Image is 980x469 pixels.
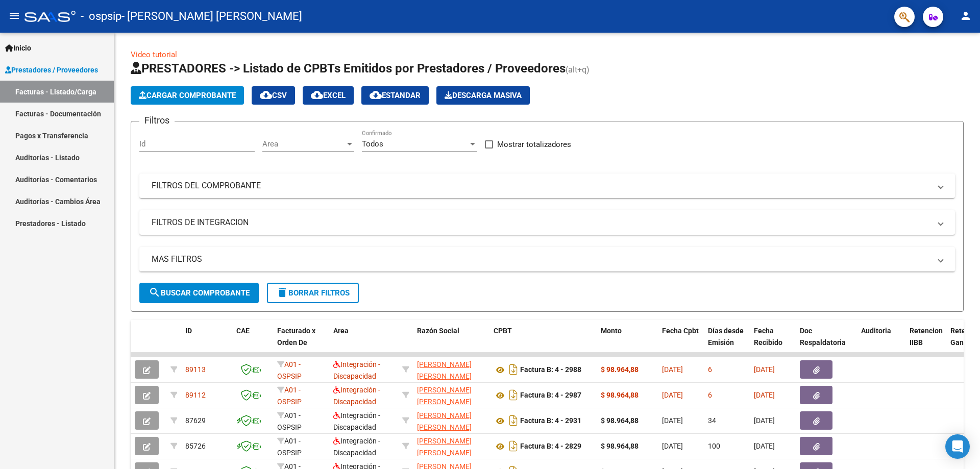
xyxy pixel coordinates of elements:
span: A01 - OSPSIP [277,360,302,380]
button: Estandar [361,86,429,105]
span: CAE [236,327,250,335]
mat-icon: cloud_download [260,89,272,101]
i: Descargar documento [507,438,520,454]
button: Borrar Filtros [267,283,359,303]
span: Prestadores / Proveedores [5,64,98,76]
span: Días desde Emisión [708,327,744,347]
span: [DATE] [754,416,775,425]
a: Video tutorial [131,50,177,59]
span: EXCEL [311,91,346,100]
span: Mostrar totalizadores [497,138,571,151]
span: [DATE] [754,442,775,450]
span: [DATE] [662,416,683,425]
span: Auditoria [861,327,891,335]
datatable-header-cell: Auditoria [857,320,905,365]
span: A01 - OSPSIP [277,386,302,406]
strong: $ 98.964,88 [601,416,639,425]
span: 89112 [185,391,206,399]
span: [PERSON_NAME] [PERSON_NAME] [417,386,472,406]
datatable-header-cell: Días desde Emisión [704,320,750,365]
strong: Factura B: 4 - 2931 [520,417,581,425]
mat-expansion-panel-header: FILTROS DEL COMPROBANTE [139,174,955,198]
i: Descargar documento [507,387,520,403]
span: [DATE] [754,391,775,399]
datatable-header-cell: ID [181,320,232,365]
button: EXCEL [303,86,354,105]
div: 20227187086 [417,359,485,380]
datatable-header-cell: Retencion IIBB [905,320,946,365]
span: (alt+q) [566,65,590,75]
button: Buscar Comprobante [139,283,259,303]
span: Descarga Masiva [445,91,522,100]
datatable-header-cell: CAE [232,320,273,365]
div: 20227187086 [417,435,485,457]
datatable-header-cell: Monto [597,320,658,365]
span: Area [333,327,349,335]
span: Buscar Comprobante [149,288,250,298]
div: Open Intercom Messenger [945,434,970,459]
datatable-header-cell: Doc Respaldatoria [796,320,857,365]
button: Descarga Masiva [436,86,530,105]
mat-icon: menu [8,10,20,22]
mat-icon: cloud_download [370,89,382,101]
span: Fecha Cpbt [662,327,699,335]
mat-expansion-panel-header: FILTROS DE INTEGRACION [139,210,955,235]
datatable-header-cell: Facturado x Orden De [273,320,329,365]
span: Integración - Discapacidad [333,437,380,457]
span: Fecha Recibido [754,327,782,347]
span: Facturado x Orden De [277,327,315,347]
mat-panel-title: MAS FILTROS [152,254,930,265]
span: Todos [362,139,383,149]
span: Cargar Comprobante [139,91,236,100]
datatable-header-cell: Fecha Cpbt [658,320,704,365]
strong: $ 98.964,88 [601,391,639,399]
mat-panel-title: FILTROS DEL COMPROBANTE [152,180,930,191]
span: [PERSON_NAME] [PERSON_NAME] [417,411,472,431]
span: Estandar [370,91,421,100]
datatable-header-cell: Fecha Recibido [750,320,796,365]
span: Razón Social [417,327,459,335]
span: 6 [708,391,712,399]
span: 85726 [185,442,206,450]
mat-icon: search [149,286,161,299]
span: 6 [708,365,712,374]
span: Integración - Discapacidad [333,360,380,380]
div: 20227187086 [417,384,485,406]
span: [PERSON_NAME] [PERSON_NAME] [417,360,472,380]
button: Cargar Comprobante [131,86,244,105]
strong: $ 98.964,88 [601,442,639,450]
span: Monto [601,327,622,335]
strong: $ 98.964,88 [601,365,639,374]
datatable-header-cell: Area [329,320,398,365]
strong: Factura B: 4 - 2829 [520,442,581,451]
span: PRESTADORES -> Listado de CPBTs Emitidos por Prestadores / Proveedores [131,61,566,76]
mat-icon: person [960,10,972,22]
span: [DATE] [754,365,775,374]
span: 34 [708,416,716,425]
span: Inicio [5,42,31,54]
span: Doc Respaldatoria [800,327,846,347]
mat-icon: cloud_download [311,89,323,101]
strong: Factura B: 4 - 2987 [520,391,581,400]
span: [DATE] [662,442,683,450]
i: Descargar documento [507,361,520,378]
span: Retencion IIBB [910,327,943,347]
span: 87629 [185,416,206,425]
span: [PERSON_NAME] [PERSON_NAME] [417,437,472,457]
mat-expansion-panel-header: MAS FILTROS [139,247,955,271]
span: Integración - Discapacidad [333,386,380,406]
span: ID [185,327,192,335]
app-download-masive: Descarga masiva de comprobantes (adjuntos) [436,86,530,105]
span: Integración - Discapacidad [333,411,380,431]
mat-panel-title: FILTROS DE INTEGRACION [152,217,930,228]
span: CSV [260,91,287,100]
span: CPBT [494,327,512,335]
span: 100 [708,442,720,450]
span: Area [262,139,345,149]
span: A01 - OSPSIP [277,411,302,431]
button: CSV [252,86,295,105]
datatable-header-cell: CPBT [489,320,597,365]
datatable-header-cell: Razón Social [413,320,489,365]
span: 89113 [185,365,206,374]
span: - ospsip [81,5,121,28]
